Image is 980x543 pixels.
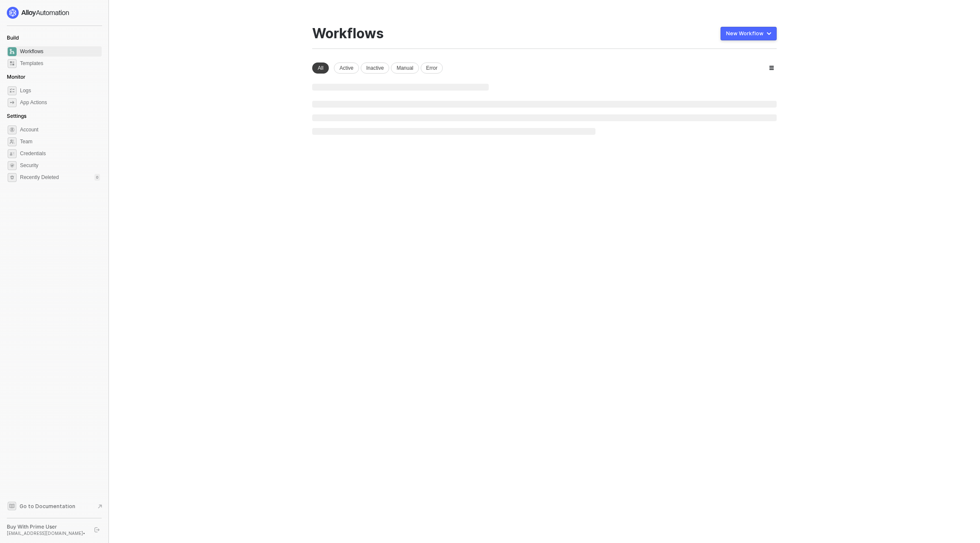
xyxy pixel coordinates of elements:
div: Error [421,63,443,74]
span: icon-app-actions [8,98,17,107]
span: logout [94,527,100,532]
div: [EMAIL_ADDRESS][DOMAIN_NAME] • [7,530,87,536]
span: Workflows [20,46,100,57]
span: documentation [8,502,16,510]
span: icon-logs [8,86,17,95]
div: All [312,63,329,74]
span: Logs [20,85,100,96]
div: Buy With Prime User [7,523,87,530]
span: Go to Documentation [20,503,75,510]
span: Build [7,34,19,41]
span: Account [20,125,100,135]
span: settings [8,125,17,134]
span: Security [20,160,100,171]
span: Recently Deleted [20,174,59,181]
span: Monitor [7,74,26,80]
span: Team [20,136,100,147]
img: logo [7,7,70,19]
span: Settings [7,113,26,119]
span: team [8,137,17,146]
span: dashboard [8,47,17,56]
span: marketplace [8,59,17,68]
span: credentials [8,149,17,158]
span: document-arrow [96,502,104,511]
div: Inactive [361,63,389,74]
span: Credentials [20,148,100,159]
a: logo [7,7,102,19]
span: security [8,161,17,170]
span: Templates [20,58,100,68]
a: Knowledge Base [7,501,102,511]
div: App Actions [20,99,47,106]
div: New Workflow [726,30,763,37]
div: 0 [94,174,100,181]
div: Manual [391,63,419,74]
div: Active [334,63,359,74]
button: New Workflow [721,27,777,40]
div: Workflows [312,26,384,42]
span: settings [8,173,17,182]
